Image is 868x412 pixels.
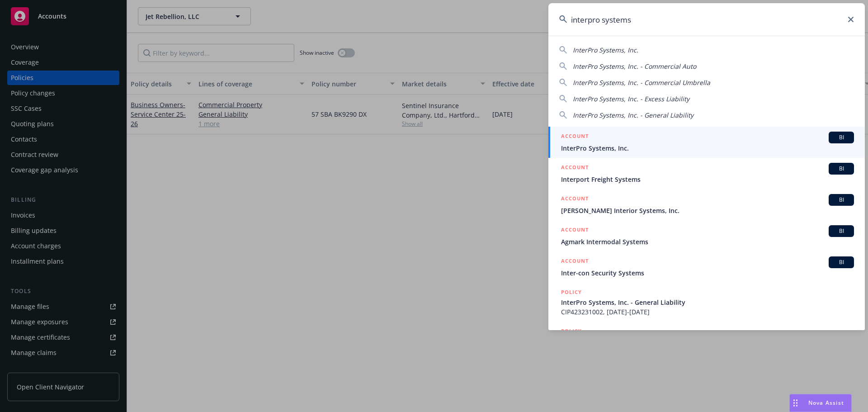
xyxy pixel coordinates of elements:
div: Drag to move [790,394,801,412]
h5: POLICY [561,327,582,336]
span: Interport Freight Systems [561,175,854,184]
span: Nova Assist [808,399,844,407]
h5: ACCOUNT [561,256,589,267]
a: POLICYInterPro Systems, Inc. - General LiabilityCIP423231002, [DATE]-[DATE] [548,283,865,322]
span: InterPro Systems, Inc. - Commercial Auto [573,62,696,71]
a: ACCOUNTBI[PERSON_NAME] Interior Systems, Inc. [548,189,865,220]
span: CIP423231002, [DATE]-[DATE] [561,307,854,317]
span: InterPro Systems, Inc. - Excess Liability [573,95,689,103]
a: ACCOUNTBIInter-con Security Systems [548,251,865,283]
span: BI [832,196,850,204]
span: BI [832,133,850,142]
span: InterPro Systems, Inc. - Commercial Umbrella [573,78,710,87]
span: InterPro Systems, Inc. [573,46,638,54]
span: BI [832,165,850,173]
h5: ACCOUNT [561,194,589,205]
a: POLICY [548,322,865,360]
a: ACCOUNTBIAgmark Intermodal Systems [548,220,865,251]
a: ACCOUNTBIInterport Freight Systems [548,158,865,189]
h5: POLICY [561,288,582,297]
h5: ACCOUNT [561,225,589,236]
a: ACCOUNTBIInterPro Systems, Inc. [548,127,865,158]
button: Nova Assist [789,394,852,412]
h5: ACCOUNT [561,163,589,174]
h5: ACCOUNT [561,132,589,142]
span: BI [832,227,850,235]
input: Search... [548,3,865,36]
span: [PERSON_NAME] Interior Systems, Inc. [561,206,854,215]
span: InterPro Systems, Inc. - General Liability [561,298,854,307]
span: BI [832,258,850,266]
span: InterPro Systems, Inc. [561,143,854,153]
span: Inter-con Security Systems [561,268,854,278]
span: Agmark Intermodal Systems [561,237,854,246]
span: InterPro Systems, Inc. - General Liability [573,111,693,119]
